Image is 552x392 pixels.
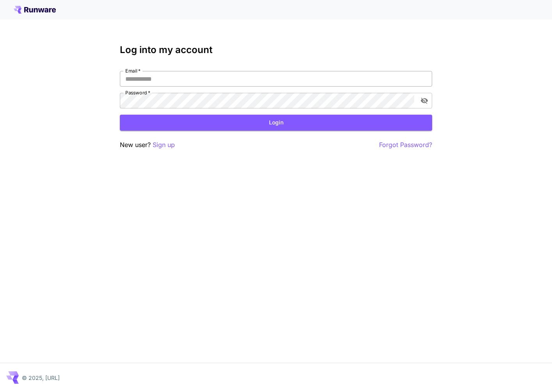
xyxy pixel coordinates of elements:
label: Email [125,67,141,74]
button: toggle password visibility [417,94,431,108]
button: Forgot Password? [379,140,432,150]
p: New user? [120,140,175,150]
button: Login [120,115,432,131]
label: Password [125,89,150,96]
h3: Log into my account [120,44,432,55]
button: Sign up [153,140,175,150]
p: © 2025, [URL] [22,374,60,382]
